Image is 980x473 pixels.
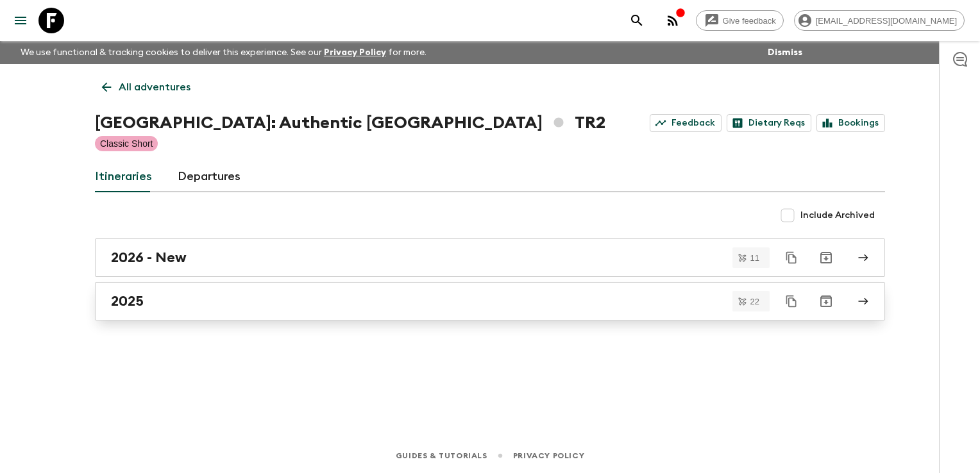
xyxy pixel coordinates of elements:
[95,162,152,192] a: Itineraries
[727,114,811,132] a: Dietary Reqs
[396,449,487,463] a: Guides & Tutorials
[624,8,650,33] button: search adventures
[95,282,885,320] a: 2025
[813,288,839,314] button: Archive
[513,449,584,463] a: Privacy Policy
[780,290,803,313] button: Duplicate
[15,41,432,64] p: We use functional & tracking cookies to deliver this experience. See our for more.
[95,238,885,277] a: 2026 - New
[816,114,885,132] a: Bookings
[716,16,783,26] span: Give feedback
[794,10,965,31] div: [EMAIL_ADDRESS][DOMAIN_NAME]
[813,245,839,270] button: Archive
[95,74,198,100] a: All adventures
[324,48,386,57] a: Privacy Policy
[765,44,806,62] button: Dismiss
[780,246,803,269] button: Duplicate
[111,293,144,310] h2: 2025
[8,8,33,33] button: menu
[111,249,187,266] h2: 2026 - New
[809,16,964,26] span: [EMAIL_ADDRESS][DOMAIN_NAME]
[119,79,190,95] p: All adventures
[743,254,767,262] span: 11
[95,110,605,136] h1: [GEOGRAPHIC_DATA]: Authentic [GEOGRAPHIC_DATA] TR2
[178,162,241,192] a: Departures
[650,114,722,132] a: Feedback
[100,137,153,150] p: Classic Short
[800,209,875,222] span: Include Archived
[696,10,784,31] a: Give feedback
[743,297,767,306] span: 22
